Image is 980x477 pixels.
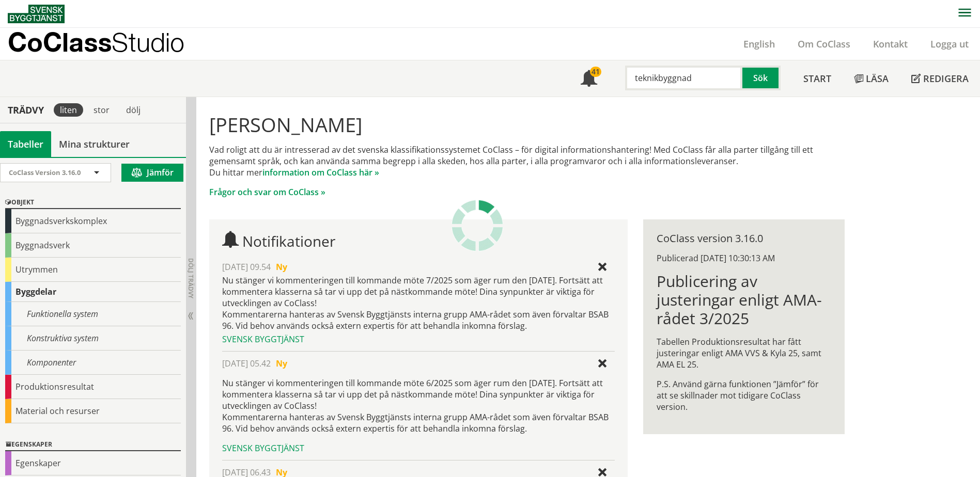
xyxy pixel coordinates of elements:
[786,38,862,50] a: Om CoClass
[590,67,601,77] div: 41
[657,336,831,370] p: Tabellen Produktionsresultat har fått justeringar enligt AMA VVS & Kyla 25, samt AMA EL 25.
[2,104,50,116] div: Trädvy
[242,231,335,251] span: Notifikationer
[276,358,287,369] span: Ny
[8,28,207,60] a: CoClassStudio
[732,38,786,50] a: English
[5,209,181,233] div: Byggnadsverkskomplex
[862,38,919,50] a: Kontakt
[919,38,980,50] a: Logga ut
[8,36,184,48] p: CoClass
[900,60,980,97] a: Redigera
[625,66,742,90] input: Sök
[222,377,614,434] p: Nu stänger vi kommenteringen till kommande möte 6/2025 som äger rum den [DATE]. Fortsätt att komm...
[657,252,831,264] div: Publicerad [DATE] 10:30:13 AM
[5,233,181,258] div: Byggnadsverk
[87,103,116,117] div: stor
[803,72,831,85] span: Start
[657,272,831,328] h1: Publicering av justeringar enligt AMA-rådet 3/2025
[209,144,844,178] p: Vad roligt att du är intresserad av det svenska klassifikationssystemet CoClass – för digital inf...
[186,258,195,298] span: Dölj trädvy
[5,439,181,451] div: Egenskaper
[569,60,609,97] a: 41
[5,351,181,375] div: Komponenter
[866,72,889,85] span: Läsa
[5,399,181,423] div: Material och resurser
[51,131,137,157] a: Mina strukturer
[222,275,614,331] div: Nu stänger vi kommenteringen till kommande möte 7/2025 som äger rum den [DATE]. Fortsätt att komm...
[657,378,831,412] p: P.S. Använd gärna funktionen ”Jämför” för att se skillnader mot tidigare CoClass version.
[222,442,614,454] div: Svensk Byggtjänst
[5,197,181,209] div: Objekt
[5,302,181,326] div: Funktionella system
[222,358,271,369] span: [DATE] 05.42
[5,258,181,282] div: Utrymmen
[121,164,183,182] button: Jämför
[222,261,271,273] span: [DATE] 09.54
[8,5,65,23] img: Svensk Byggtjänst
[262,167,379,178] a: information om CoClass här »
[9,168,81,177] span: CoClass Version 3.16.0
[5,375,181,399] div: Produktionsresultat
[657,233,831,244] div: CoClass version 3.16.0
[843,60,900,97] a: Läsa
[112,27,184,57] span: Studio
[452,200,503,251] img: Laddar
[792,60,843,97] a: Start
[742,66,781,90] button: Sök
[5,282,181,302] div: Byggdelar
[209,113,844,136] h1: [PERSON_NAME]
[5,451,181,475] div: Egenskaper
[222,333,614,345] div: Svensk Byggtjänst
[923,72,969,85] span: Redigera
[581,71,597,88] span: Notifikationer
[5,326,181,351] div: Konstruktiva system
[120,103,147,117] div: dölj
[276,261,287,273] span: Ny
[54,103,83,117] div: liten
[209,186,325,198] a: Frågor och svar om CoClass »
